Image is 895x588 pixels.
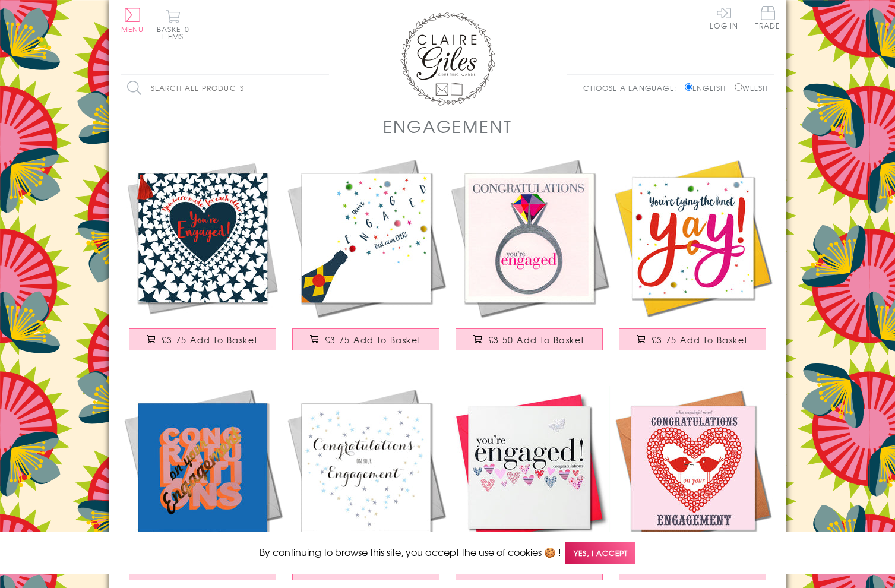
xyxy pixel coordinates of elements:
span: Menu [121,24,144,34]
h1: Engagement [383,114,513,138]
button: £3.50 Add to Basket [456,328,603,350]
p: Choose a language: [583,83,682,93]
a: Wedding Card, Ring, Congratulations you're Engaged, Embossed and Foiled text £3.50 Add to Basket [448,156,611,362]
img: Engagement Card, Heart in Stars, Wedding, Embellished with a colourful tassel [121,156,284,320]
a: Wedding Engagement Card, Tying the Knot Yay! Embellished with colourful pompoms £3.75 Add to Basket [611,156,774,362]
a: Trade [755,6,780,31]
label: English [685,83,732,93]
input: English [685,83,692,91]
span: Trade [755,6,780,29]
a: Engagement Card, Heart in Stars, Wedding, Embellished with a colourful tassel £3.75 Add to Basket [121,156,284,362]
button: £3.75 Add to Basket [129,328,276,350]
input: Search [317,75,329,102]
span: £3.75 Add to Basket [162,334,258,346]
img: Engagement Card, Congratulations on your Engagemnet text with gold foil [121,386,284,549]
label: Welsh [735,83,769,93]
img: Wedding Engagement Card, Heart and Love Birds, Congratulations [611,386,774,549]
input: Welsh [735,83,742,91]
span: £3.75 Add to Basket [652,334,748,346]
img: Wedding Engagement Card, Pink Hearts, fabric butterfly Embellished [448,386,611,549]
button: £3.75 Add to Basket [619,328,766,350]
span: 0 items [162,24,189,42]
button: Menu [121,8,144,33]
a: Log In [710,6,738,29]
button: £3.75 Add to Basket [292,328,439,350]
img: Claire Giles Greetings Cards [400,12,495,106]
img: Wedding Card, Star Heart, Congratulations [284,386,448,549]
span: £3.75 Add to Basket [325,334,422,346]
button: Basket0 items [157,10,189,40]
input: Search all products [121,75,329,102]
a: Wedding Card, Pop! You're Engaged Best News, Embellished with colourful pompoms £3.75 Add to Basket [284,156,448,362]
img: Wedding Card, Pop! You're Engaged Best News, Embellished with colourful pompoms [284,156,448,320]
img: Wedding Engagement Card, Tying the Knot Yay! Embellished with colourful pompoms [611,156,774,320]
span: £3.50 Add to Basket [488,334,585,346]
span: Yes, I accept [565,542,635,565]
img: Wedding Card, Ring, Congratulations you're Engaged, Embossed and Foiled text [448,156,611,320]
